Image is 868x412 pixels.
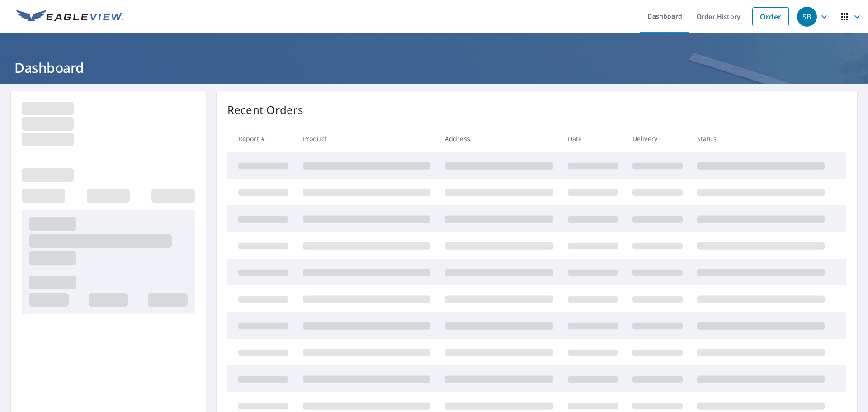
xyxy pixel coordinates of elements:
[227,125,296,152] th: Report #
[296,125,438,152] th: Product
[16,10,123,24] img: EV Logo
[690,125,832,152] th: Status
[752,7,789,26] a: Order
[227,102,303,118] p: Recent Orders
[11,58,857,77] h1: Dashboard
[797,7,817,27] div: SB
[561,125,625,152] th: Date
[438,125,561,152] th: Address
[625,125,690,152] th: Delivery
